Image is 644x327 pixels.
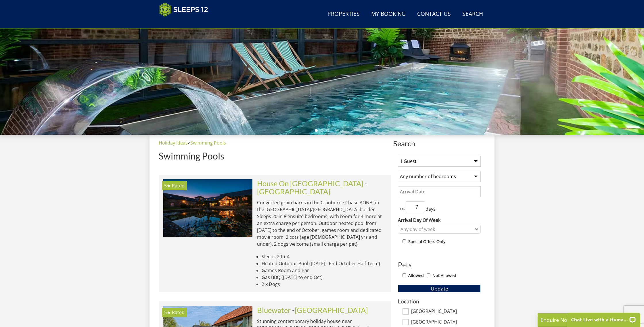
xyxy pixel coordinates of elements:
[164,309,171,316] span: Bluewater has a 5 star rating under the Quality in Tourism Scheme
[159,151,391,161] h1: Swimming Pools
[159,2,208,17] img: Sleeps 12
[563,309,644,327] iframe: LiveChat chat widget
[398,186,481,197] input: Arrival Date
[164,182,171,189] span: House On The Hill has a 5 star rating under the Quality in Tourism Scheme
[398,284,481,293] button: Update
[257,187,330,196] a: [GEOGRAPHIC_DATA]
[292,306,368,314] span: -
[257,199,386,247] p: Converted grain barns in the Cranborne Chase AONB on the [GEOGRAPHIC_DATA]/[GEOGRAPHIC_DATA] bord...
[163,179,252,237] img: house-on-the-hill-large-holiday-home-accommodation-wiltshire-sleeps-16.original.jpg
[408,272,424,279] label: Allowed
[190,140,226,146] a: Swimming Pools
[295,306,368,314] a: [GEOGRAPHIC_DATA]
[398,217,481,224] label: Arrival Day Of Week
[262,274,386,281] li: Gas BBQ ([DATE] to end Oct)
[262,281,386,288] li: 2 x Dogs
[163,179,252,237] a: 5★ Rated
[159,140,188,146] a: Holiday Ideas
[415,8,453,21] a: Contact Us
[411,309,481,315] label: [GEOGRAPHIC_DATA]
[408,238,445,245] label: Special Offers Only
[262,267,386,274] li: Games Room and Bar
[188,140,190,146] span: >
[156,20,216,25] iframe: Customer reviews powered by Trustpilot
[262,260,386,267] li: Heated Outdoor Pool ([DATE] - End October Half Term)
[398,298,481,304] h3: Location
[411,319,481,326] label: [GEOGRAPHIC_DATA]
[424,205,437,212] span: days
[398,225,481,234] div: Combobox
[460,8,485,21] a: Search
[398,261,481,268] h3: Pets
[398,205,406,212] span: +/-
[393,139,485,147] span: Search
[369,8,408,21] a: My Booking
[257,306,291,314] a: Bluewater
[257,179,367,196] span: -
[172,182,185,189] span: Rated
[325,8,362,21] a: Properties
[257,179,363,188] a: House On [GEOGRAPHIC_DATA]
[399,226,474,232] div: Any day of week
[431,285,448,292] span: Update
[172,309,185,316] span: Rated
[262,253,386,260] li: Sleeps 20 + 4
[540,316,627,324] p: Enquire Now
[432,272,456,279] label: Not Allowed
